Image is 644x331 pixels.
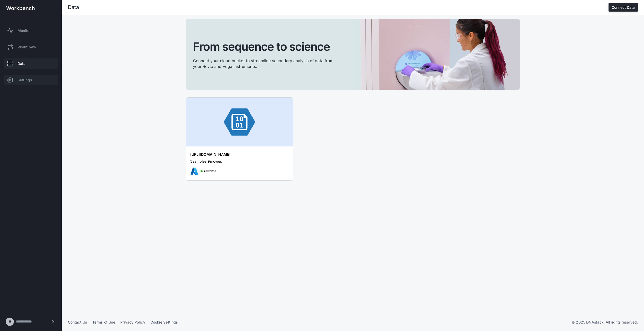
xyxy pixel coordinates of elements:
span: rawdata [204,169,216,174]
a: Privacy Policy [120,320,145,324]
span: Data [17,61,25,66]
span: 5 [190,159,193,163]
span: Settings [17,77,32,83]
a: Settings [4,75,58,85]
span: Workflows [17,45,36,50]
button: Connect Data [609,3,638,12]
span: samples, movies [190,159,222,163]
p: © 2025 DNAstack. All rights reserved. [572,320,638,325]
a: Monitor [4,25,58,36]
a: Cookie Settings [150,320,178,324]
a: Data [4,58,58,69]
div: Data [68,5,79,10]
div: [URL][DOMAIN_NAME] [190,152,278,157]
span: Monitor [17,28,31,33]
a: Terms of Use [92,320,115,324]
a: Workflows [4,42,58,52]
a: Contact Us [68,320,87,324]
img: azureicon [190,167,198,175]
img: azure-banner [186,98,293,146]
div: Connect Data [612,5,635,10]
img: cta-banner.svg [186,19,520,90]
span: 9 [207,159,210,163]
img: workbench-logo-white.svg [6,6,35,10]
